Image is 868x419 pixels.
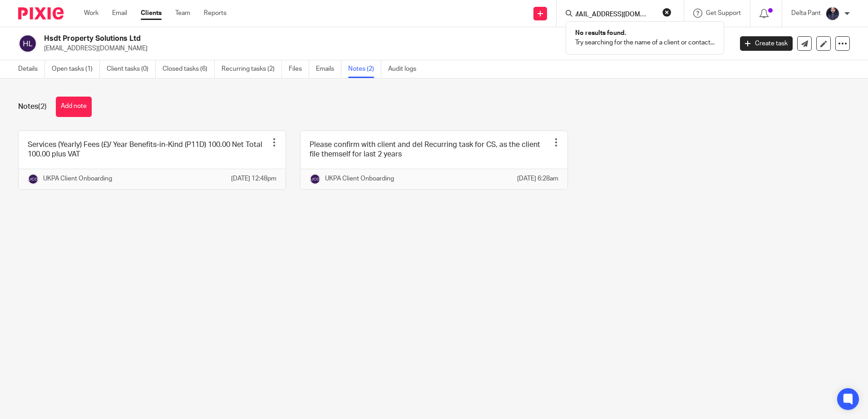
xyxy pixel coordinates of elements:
[18,60,45,78] a: Details
[575,11,656,19] input: Search
[740,36,793,51] a: Create task
[44,44,726,53] p: [EMAIL_ADDRESS][DOMAIN_NAME]
[310,174,321,185] img: svg%3E
[84,9,99,18] a: Work
[38,103,47,110] span: (2)
[28,174,39,185] img: svg%3E
[231,174,276,183] p: [DATE] 12:48pm
[18,7,64,19] img: Pixie
[325,174,394,183] p: UKPA Client Onboarding
[204,9,227,18] a: Reports
[18,34,37,53] img: svg%3E
[107,60,156,78] a: Client tasks (0)
[52,60,100,78] a: Open tasks (1)
[517,174,558,183] p: [DATE] 6:28am
[222,60,282,78] a: Recurring tasks (2)
[316,60,341,78] a: Emails
[112,9,127,18] a: Email
[56,97,92,117] button: Add note
[44,34,590,44] h2: Hsdt Property Solutions Ltd
[388,60,423,78] a: Audit logs
[662,8,671,17] button: Clear
[825,6,840,21] img: dipesh-min.jpg
[175,9,190,18] a: Team
[706,10,741,16] span: Get Support
[289,60,309,78] a: Files
[348,60,381,78] a: Notes (2)
[18,102,47,112] h1: Notes
[141,9,162,18] a: Clients
[43,174,112,183] p: UKPA Client Onboarding
[791,9,821,18] p: Delta Pant
[163,60,215,78] a: Closed tasks (6)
